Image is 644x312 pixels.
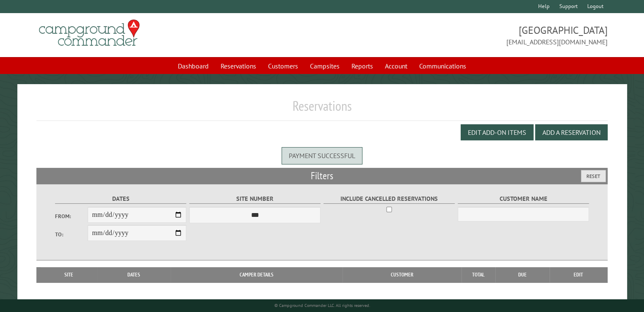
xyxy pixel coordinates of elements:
label: Site Number [189,194,321,204]
h1: Reservations [36,98,608,121]
th: Total [462,267,495,282]
th: Due [495,267,550,282]
span: [GEOGRAPHIC_DATA] [EMAIL_ADDRESS][DOMAIN_NAME] [322,23,608,47]
button: Add a Reservation [535,124,608,140]
label: Dates [55,194,187,204]
a: Customers [263,58,303,74]
button: Edit Add-on Items [461,124,533,140]
a: Communications [414,58,471,74]
a: Campsites [305,58,345,74]
a: Dashboard [173,58,214,74]
button: Reset [581,170,606,182]
th: Site [41,267,97,282]
th: Dates [97,267,171,282]
label: From: [55,212,88,220]
th: Edit [550,267,608,282]
small: © Campground Commander LLC. All rights reserved. [274,303,370,308]
img: Campground Commander [36,16,142,49]
th: Camper Details [171,267,343,282]
a: Reports [346,58,378,74]
label: To: [55,230,88,238]
div: Payment successful [282,147,362,164]
label: Include Cancelled Reservations [323,194,455,204]
th: Customer [343,267,462,282]
a: Account [380,58,412,74]
h2: Filters [36,168,608,184]
a: Reservations [216,58,261,74]
label: Customer Name [458,194,589,204]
